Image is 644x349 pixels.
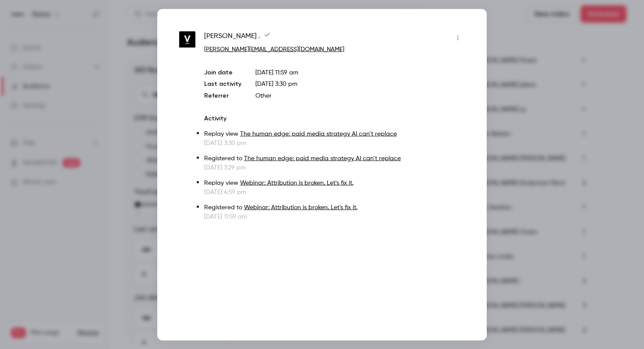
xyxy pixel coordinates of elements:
p: Activity [204,114,465,123]
p: Join date [204,68,241,77]
a: Webinar: Attribution is broken. Let's fix it. [240,180,354,186]
p: Registered to [204,203,465,212]
a: The human edge: paid media strategy AI can’t replace [244,155,401,161]
p: Replay view [204,178,465,187]
p: Other [255,91,465,100]
span: [DATE] 3:30 pm [255,81,297,87]
a: The human edge: paid media strategy AI can’t replace [240,130,397,137]
p: [DATE] 11:59 am [204,212,465,221]
p: Referrer [204,91,241,100]
span: [PERSON_NAME] . [204,31,271,45]
img: vervaunt.com [179,32,195,48]
p: [DATE] 3:29 pm [204,163,465,172]
p: [DATE] 3:30 pm [204,138,465,147]
a: [PERSON_NAME][EMAIL_ADDRESS][DOMAIN_NAME] [204,46,344,52]
p: Last activity [204,79,241,88]
p: [DATE] 4:59 pm [204,187,465,196]
p: [DATE] 11:59 am [255,68,465,77]
p: Replay view [204,129,465,138]
a: Webinar: Attribution is broken. Let's fix it. [244,204,357,210]
p: Registered to [204,154,465,163]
